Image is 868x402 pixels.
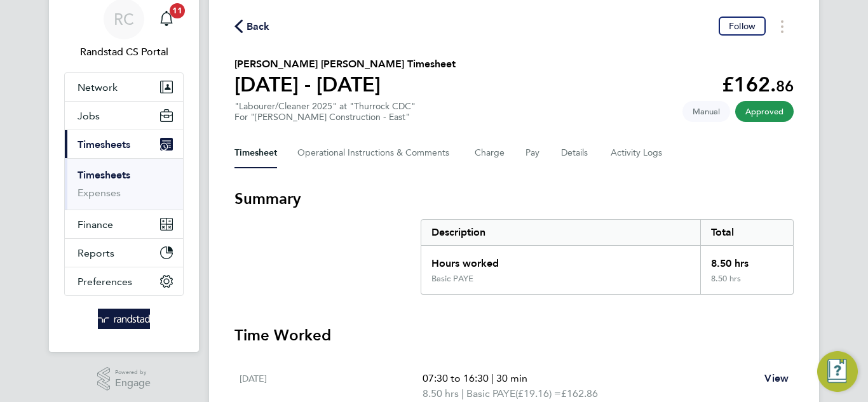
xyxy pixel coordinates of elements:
button: Activity Logs [611,138,664,168]
span: | [491,372,494,384]
span: Back [247,19,270,34]
span: Network [78,81,118,93]
div: For "[PERSON_NAME] Construction - East" [234,112,416,123]
button: Details [561,138,590,168]
a: Timesheets [78,169,130,181]
div: Hours worked [421,246,700,274]
h2: [PERSON_NAME] [PERSON_NAME] Timesheet [234,57,456,72]
button: Timesheets [65,130,183,158]
img: randstad-logo-retina.png [98,309,151,329]
button: Network [65,73,183,101]
a: Go to home page [64,309,184,329]
span: 11 [170,3,185,18]
button: Operational Instructions & Comments [297,138,454,168]
button: Jobs [65,102,183,130]
div: "Labourer/Cleaner 2025" at "Thurrock CDC" [234,101,416,123]
div: Description [421,220,700,245]
span: Jobs [78,110,100,122]
a: View [764,371,789,386]
a: Expenses [78,187,121,199]
span: This timesheet was manually created. [682,101,730,122]
span: Engage [115,378,151,389]
div: 8.50 hrs [700,246,793,274]
h3: Time Worked [234,325,794,345]
span: 07:30 to 16:30 [423,372,489,384]
span: Randstad CS Portal [64,44,184,60]
button: Finance [65,210,183,238]
app-decimal: £162. [722,72,794,97]
span: RC [114,11,134,27]
button: Timesheet [234,138,277,168]
button: Charge [475,138,505,168]
span: Finance [78,218,113,231]
div: [DATE] [240,371,423,401]
span: | [461,387,464,399]
div: 8.50 hrs [700,274,793,294]
button: Back [234,18,270,34]
span: £162.86 [561,387,598,399]
button: Timesheets Menu [771,17,794,36]
h3: Summary [234,189,794,209]
span: Preferences [78,276,132,288]
button: Preferences [65,267,183,295]
span: (£19.16) = [515,387,561,399]
span: 30 min [496,372,527,384]
button: Engage Resource Center [817,351,858,392]
span: Follow [729,20,756,32]
button: Pay [526,138,541,168]
div: Total [700,220,793,245]
a: Powered byEngage [97,367,151,391]
span: This timesheet has been approved. [735,101,794,122]
button: Reports [65,239,183,267]
span: Reports [78,247,114,259]
div: Basic PAYE [431,274,473,284]
h1: [DATE] - [DATE] [234,72,456,97]
button: Follow [719,17,766,36]
span: Timesheets [78,138,130,151]
span: 8.50 hrs [423,387,459,399]
span: Basic PAYE [466,386,515,401]
span: 86 [776,77,794,95]
span: View [764,372,789,384]
div: Timesheets [65,158,183,210]
span: Powered by [115,367,151,378]
div: Summary [421,219,794,295]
